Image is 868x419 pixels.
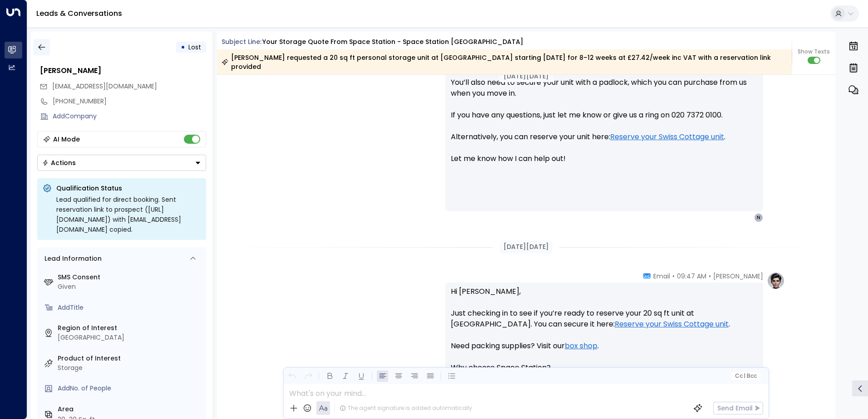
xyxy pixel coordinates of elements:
[52,82,157,91] span: [EMAIL_ADDRESS][DOMAIN_NAME]
[53,97,206,106] div: [PHONE_NUMBER]
[40,65,206,76] div: [PERSON_NAME]
[188,43,201,52] span: Lost
[36,8,122,19] a: Leads & Conversations
[181,39,185,55] div: •
[677,272,706,281] span: 09:47 AM
[52,82,157,91] span: njlucas@gmail.com
[653,272,670,281] span: Email
[58,363,202,373] div: Storage
[735,373,756,379] span: Cc Bcc
[222,37,261,46] span: Subject Line:
[709,272,711,281] span: •
[262,37,523,47] div: Your storage quote from Space Station - Space Station [GEOGRAPHIC_DATA]
[53,135,80,144] div: AI Mode
[565,341,597,351] a: box shop
[56,184,201,193] p: Qualification Status
[41,254,102,263] div: Lead Information
[56,195,201,234] div: Lead qualified for direct booking. Sent reservation link to prospect ([URL][DOMAIN_NAME]) with [E...
[767,272,785,290] img: profile-logo.png
[58,384,202,393] div: AddNo. of People
[798,48,830,56] span: Show Texts
[58,354,202,363] label: Product of Interest
[610,132,724,142] a: Reserve your Swiss Cottage unit
[672,272,675,281] span: •
[499,70,553,82] div: [DATE][DATE]
[58,273,202,282] label: SMS Consent
[286,370,298,382] button: Undo
[37,155,206,171] div: Button group with a nested menu
[58,303,202,312] div: AddTitle
[302,370,314,382] button: Redo
[53,112,206,121] div: AddCompany
[37,155,206,171] button: Actions
[58,282,202,292] div: Given
[58,404,202,414] label: Area
[744,373,745,379] span: |
[58,323,202,333] label: Region of Interest
[42,159,76,167] div: Actions
[222,53,787,71] div: [PERSON_NAME] requested a 20 sq ft personal storage unit at [GEOGRAPHIC_DATA] starting [DATE] for...
[500,240,552,253] div: [DATE][DATE]
[731,372,760,380] button: Cc|Bcc
[615,319,729,330] a: Reserve your Swiss Cottage unit
[713,272,763,281] span: [PERSON_NAME]
[340,404,472,412] div: The agent signature is added automatically
[58,333,202,342] div: [GEOGRAPHIC_DATA]
[754,213,763,222] div: N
